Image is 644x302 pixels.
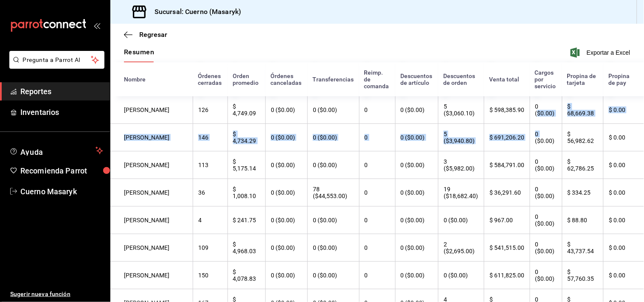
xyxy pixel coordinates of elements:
[530,124,562,151] th: 0 ($0.00)
[193,124,228,151] th: 146
[484,62,529,96] th: Venta total
[395,262,438,289] th: 0 ($0.00)
[10,290,103,299] span: Sugerir nueva función
[562,179,603,207] th: $ 334.25
[307,62,359,96] th: Transferencias
[530,179,562,207] th: 0 ($0.00)
[20,186,103,197] span: Cuerno Masaryk
[438,62,484,96] th: Descuentos de orden
[265,96,307,124] th: 0 ($0.00)
[603,62,644,96] th: Propina de pay
[562,234,603,262] th: $ 43,737.54
[23,56,91,64] span: Pregunta a Parrot AI
[20,86,103,97] span: Reportes
[359,179,395,207] th: 0
[530,151,562,179] th: 0 ($0.00)
[307,96,359,124] th: 0 ($0.00)
[20,145,92,156] span: Ayuda
[484,96,529,124] th: $ 598,385.90
[438,262,484,289] th: 0 ($0.00)
[193,262,228,289] th: 150
[395,96,438,124] th: 0 ($0.00)
[603,151,644,179] th: $ 0.00
[193,179,228,207] th: 36
[395,207,438,234] th: 0 ($0.00)
[603,234,644,262] th: $ 0.00
[484,262,529,289] th: $ 611,825.00
[603,124,644,151] th: $ 0.00
[395,234,438,262] th: 0 ($0.00)
[228,179,265,207] th: $ 1,008.10
[395,179,438,207] th: 0 ($0.00)
[193,62,228,96] th: Órdenes cerradas
[307,262,359,289] th: 0 ($0.00)
[110,234,193,262] th: [PERSON_NAME]
[530,62,562,96] th: Cargos por servicio
[484,234,529,262] th: $ 541,515.00
[562,96,603,124] th: $ 68,669.38
[228,124,265,151] th: $ 4,734.29
[193,207,228,234] th: 4
[359,62,395,96] th: Reimp. de comanda
[307,207,359,234] th: 0 ($0.00)
[359,151,395,179] th: 0
[307,124,359,151] th: 0 ($0.00)
[438,234,484,262] th: 2 ($2,695.00)
[228,207,265,234] th: $ 241.75
[110,151,193,179] th: [PERSON_NAME]
[93,22,100,29] button: open_drawer_menu
[484,179,529,207] th: $ 36,291.60
[193,151,228,179] th: 113
[265,262,307,289] th: 0 ($0.00)
[265,62,307,96] th: Órdenes canceladas
[110,207,193,234] th: [PERSON_NAME]
[530,234,562,262] th: 0 ($0.00)
[359,207,395,234] th: 0
[20,106,103,118] span: Inventarios
[484,151,529,179] th: $ 584,791.00
[265,207,307,234] th: 0 ($0.00)
[228,262,265,289] th: $ 4,078.83
[228,151,265,179] th: $ 5,175.14
[139,31,167,39] span: Regresar
[562,207,603,234] th: $ 88.80
[530,207,562,234] th: 0 ($0.00)
[359,262,395,289] th: 0
[438,124,484,151] th: 5 ($3,940.80)
[562,151,603,179] th: $ 62,786.25
[572,48,630,58] button: Exportar a Excel
[562,62,603,96] th: Propina de tarjeta
[603,96,644,124] th: $ 0.00
[228,62,265,96] th: Orden promedio
[359,234,395,262] th: 0
[395,62,438,96] th: Descuentos de artículo
[530,96,562,124] th: 0 ($0.00)
[193,234,228,262] th: 109
[124,48,154,62] div: navigation tabs
[359,124,395,151] th: 0
[110,179,193,207] th: [PERSON_NAME]
[265,151,307,179] th: 0 ($0.00)
[265,179,307,207] th: 0 ($0.00)
[20,165,103,176] span: Recomienda Parrot
[438,179,484,207] th: 19 ($18,682.40)
[265,234,307,262] th: 0 ($0.00)
[110,62,193,96] th: Nombre
[307,234,359,262] th: 0 ($0.00)
[395,124,438,151] th: 0 ($0.00)
[265,124,307,151] th: 0 ($0.00)
[110,262,193,289] th: [PERSON_NAME]
[359,96,395,124] th: 0
[307,179,359,207] th: 78 ($44,553.00)
[124,31,167,39] button: Regresar
[562,124,603,151] th: $ 56,982.62
[484,124,529,151] th: $ 691,206.20
[562,262,603,289] th: $ 57,760.35
[110,96,193,124] th: [PERSON_NAME]
[110,124,193,151] th: [PERSON_NAME]
[438,207,484,234] th: 0 ($0.00)
[603,207,644,234] th: $ 0.00
[6,62,104,70] a: Pregunta a Parrot AI
[124,48,154,62] button: Resumen
[603,262,644,289] th: $ 0.00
